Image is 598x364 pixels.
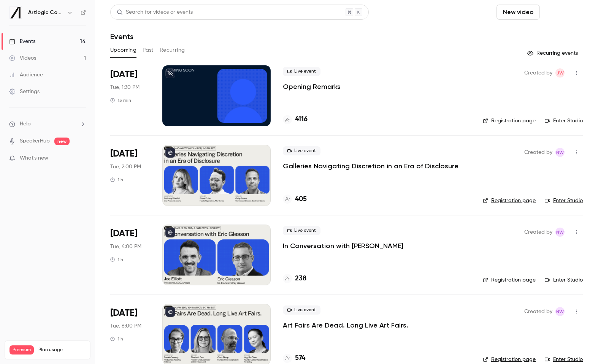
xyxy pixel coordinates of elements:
div: Sep 16 Tue, 2:00 PM (Europe/London) [110,145,150,206]
a: 238 [283,274,306,284]
span: Created by [524,307,552,316]
a: Enter Studio [545,117,583,125]
h6: Artlogic Connect 2025 [28,9,64,16]
span: Tue, 2:00 PM [110,163,141,171]
div: 1 h [110,336,123,342]
div: Search for videos or events [117,8,193,16]
h4: 238 [295,274,306,284]
span: [DATE] [110,307,137,319]
span: new [54,138,70,145]
a: 574 [283,353,305,363]
span: Help [20,120,31,128]
a: Enter Studio [545,276,583,284]
span: Live event [283,226,320,235]
div: Sep 16 Tue, 4:00 PM (Europe/Dublin) [110,225,150,285]
h4: 405 [295,194,307,204]
div: Settings [9,88,40,95]
div: Audience [9,71,43,79]
span: Live event [283,146,320,155]
a: Galleries Navigating Discretion in an Era of Disclosure [283,161,458,171]
span: Natasha Whiffin [555,148,565,157]
a: Enter Studio [545,356,583,363]
li: help-dropdown-opener [9,120,86,128]
a: Registration page [483,197,536,204]
a: Opening Remarks [283,82,341,91]
span: Live event [283,67,320,76]
div: 1 h [110,177,123,183]
h1: Events [110,32,133,41]
span: Premium [10,345,34,355]
span: What's new [20,154,48,162]
button: Recurring events [524,47,583,59]
span: Tue, 6:00 PM [110,322,141,330]
a: Art Fairs Are Dead. Long Live Art Fairs. [283,321,408,330]
span: Live event [283,305,320,315]
span: Natasha Whiffin [555,307,565,316]
a: Registration page [483,276,536,284]
iframe: Noticeable Trigger [77,155,86,162]
span: Natasha Whiffin [555,228,565,237]
button: Upcoming [110,44,136,56]
span: Jack Walden [555,68,565,78]
span: JW [557,68,564,78]
span: NW [556,307,564,316]
h4: 574 [295,353,305,363]
div: 15 min [110,97,131,103]
button: Schedule [543,5,583,20]
a: SpeakerHub [20,137,50,145]
button: New video [496,5,540,20]
a: Registration page [483,356,536,363]
a: 405 [283,194,307,204]
span: Created by [524,68,552,78]
div: Videos [9,54,36,62]
button: Past [143,44,154,56]
button: Recurring [160,44,185,56]
div: 1 h [110,256,123,263]
span: Created by [524,228,552,237]
span: Created by [524,148,552,157]
span: NW [556,148,564,157]
span: NW [556,228,564,237]
a: Enter Studio [545,197,583,204]
a: Registration page [483,117,536,125]
span: Plan usage [38,347,86,353]
span: [DATE] [110,68,137,81]
a: In Conversation with [PERSON_NAME] [283,241,403,250]
div: Events [9,38,35,45]
a: 4116 [283,114,308,125]
span: [DATE] [110,228,137,240]
div: Sep 16 Tue, 1:30 PM (Europe/London) [110,65,150,126]
h4: 4116 [295,114,308,125]
span: Tue, 4:00 PM [110,243,141,250]
span: Tue, 1:30 PM [110,84,140,91]
img: Artlogic Connect 2025 [10,6,22,19]
span: [DATE] [110,148,137,160]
